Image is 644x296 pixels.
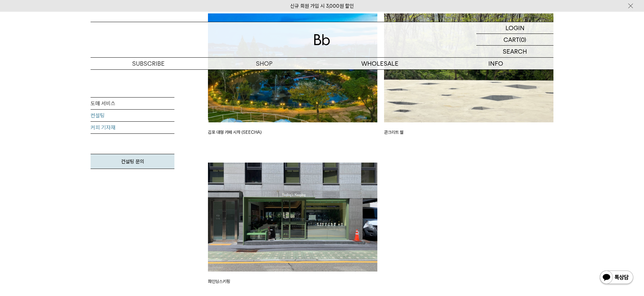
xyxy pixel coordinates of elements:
p: CART [503,34,519,45]
a: SUBSCRIBE [91,58,206,69]
img: 로고 [314,34,330,45]
a: LOGIN [476,22,553,34]
img: 카카오톡 채널 1:1 채팅 버튼 [599,270,634,286]
p: 콘크리트 월 [384,129,553,136]
a: CART (0) [476,34,553,46]
a: SHOP [206,58,322,69]
p: INFO [438,58,553,69]
a: 신규 회원 가입 시 3,000원 할인 [290,3,354,9]
p: (0) [519,34,526,45]
p: 파인딩스키핑 [208,278,377,285]
p: LOGIN [505,22,525,34]
a: 커피 기자재 [91,122,174,134]
p: WHOLESALE [322,58,438,69]
a: 컨설팅 문의 [91,154,174,169]
p: SEARCH [503,46,527,57]
a: 도매 서비스 [91,98,174,110]
a: 컨설팅 [91,110,174,122]
p: 김포 대형 카페 시차 (SEECHA) [208,129,377,136]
